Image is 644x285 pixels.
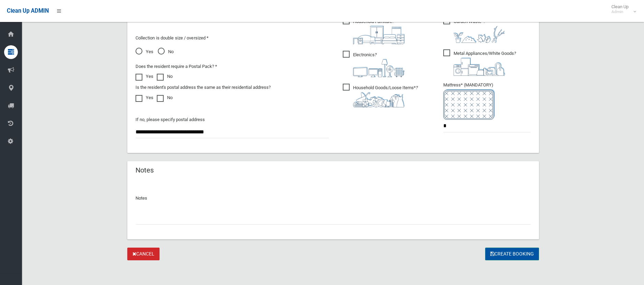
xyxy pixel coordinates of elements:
[485,248,539,260] button: Create Booking
[443,89,495,120] img: e7408bece873d2c1783593a074e5cb2f.png
[136,194,531,202] p: Notes
[353,59,405,77] img: 394712a680b73dbc3d2a6a3a7ffe5a07.png
[343,17,405,44] span: Household Furniture
[611,9,629,14] small: Admin
[136,34,329,42] p: Collection is double size / oversized *
[353,92,405,107] img: b13cc3517677393f34c0a387616ef184.png
[136,62,217,71] label: Does the resident require a Postal Pack? *
[353,85,418,107] i: ?
[443,82,531,120] span: Mattress* (MANDATORY)
[454,19,505,43] i: ?
[136,83,271,92] label: Is the resident's postal address the same as their residential address?
[136,72,153,81] label: Yes
[454,51,516,76] i: ?
[353,26,405,44] img: aa9efdbe659d29b613fca23ba79d85cb.png
[343,51,405,77] span: Electronics
[136,116,205,124] label: If no, please specify postal address
[7,8,49,14] span: Clean Up ADMIN
[454,26,505,43] img: 4fd8a5c772b2c999c83690221e5242e0.png
[127,248,160,260] a: Cancel
[157,94,173,102] label: No
[454,58,505,76] img: 36c1b0289cb1767239cdd3de9e694f19.png
[353,52,405,77] i: ?
[157,72,173,81] label: No
[158,48,174,56] span: No
[353,19,405,44] i: ?
[343,84,418,107] span: Household Goods/Loose Items*
[127,164,162,177] header: Notes
[443,17,505,43] span: Garden Waste*
[136,48,153,56] span: Yes
[443,49,516,76] span: Metal Appliances/White Goods
[136,94,153,102] label: Yes
[608,4,635,14] span: Clean Up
